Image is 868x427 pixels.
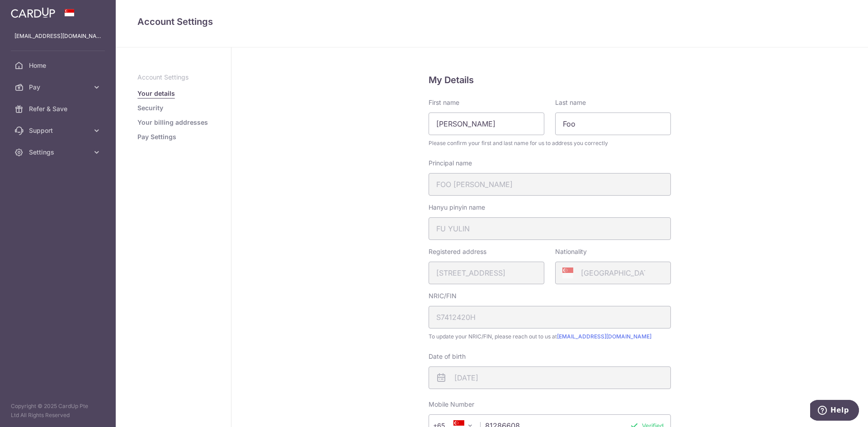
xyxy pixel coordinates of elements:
[429,73,671,87] h5: My Details
[137,89,175,98] a: Your details
[555,98,586,107] label: Last name
[429,352,466,361] label: Date of birth
[29,83,89,92] span: Pay
[555,247,587,256] label: Nationality
[29,126,89,135] span: Support
[429,400,474,409] label: Mobile Number
[29,104,89,113] span: Refer & Save
[429,98,459,107] label: First name
[137,73,209,82] p: Account Settings
[20,6,39,14] span: Help
[429,113,544,135] input: First name
[11,7,55,18] img: CardUp
[29,148,89,157] span: Settings
[137,14,846,29] h4: Account Settings
[429,291,457,300] label: NRIC/FIN
[429,332,671,341] span: To update your NRIC/FIN, please reach out to us at
[429,247,486,256] label: Registered address
[429,139,671,148] span: Please confirm your first and last name for us to address you correctly
[137,118,208,127] a: Your billing addresses
[29,61,89,70] span: Home
[137,132,176,141] a: Pay Settings
[429,159,472,168] label: Principal name
[429,203,485,212] label: Hanyu pinyin name
[810,400,859,422] iframe: Opens a widget where you can find more information
[557,333,651,340] a: [EMAIL_ADDRESS][DOMAIN_NAME]
[137,103,163,113] a: Security
[555,113,671,135] input: Last name
[14,32,101,41] p: [EMAIL_ADDRESS][DOMAIN_NAME]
